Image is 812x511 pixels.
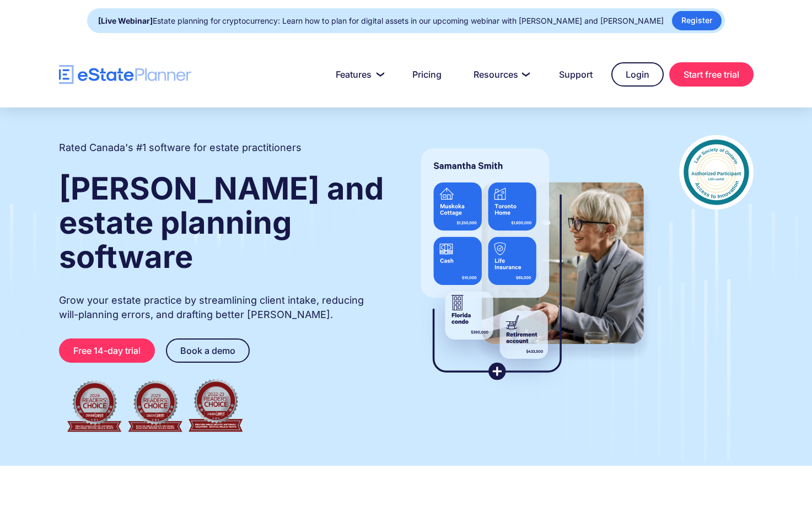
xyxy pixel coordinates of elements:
[59,293,385,322] p: Grow your estate practice by streamlining client intake, reducing will-planning errors, and draft...
[98,13,664,29] div: Estate planning for cryptocurrency: Learn how to plan for digital assets in our upcoming webinar ...
[407,135,657,394] img: estate planner showing wills to their clients, using eState Planner, a leading estate planning so...
[59,170,384,276] strong: [PERSON_NAME] and estate planning software
[669,62,754,87] a: Start free trial
[399,63,455,85] a: Pricing
[59,141,302,155] h2: Rated Canada's #1 software for estate practitioners
[166,338,250,363] a: Book a demo
[322,63,394,85] a: Features
[98,16,153,25] strong: [Live Webinar]
[611,62,664,87] a: Login
[546,63,606,85] a: Support
[59,65,191,84] a: home
[460,63,540,85] a: Resources
[59,338,155,363] a: Free 14-day trial
[672,11,722,30] a: Register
